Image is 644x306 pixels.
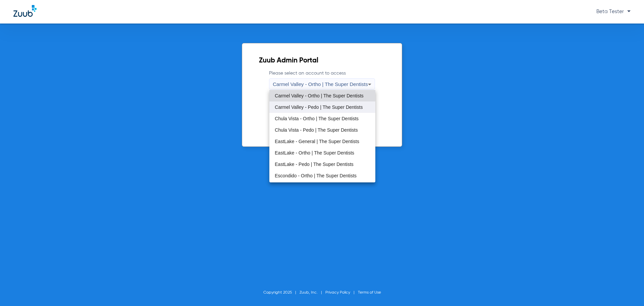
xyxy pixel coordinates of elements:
span: Chula Vista - Pedo | The Super Dentists [275,128,358,132]
span: Chula Vista - Ortho | The Super Dentists [275,116,359,121]
span: EastLake - Pedo | The Super Dentists [275,162,354,167]
iframe: Chat Widget [610,274,644,306]
span: Escondido - Ortho | The Super Dentists [275,173,357,178]
span: EastLake - Ortho | The Super Dentists [275,150,354,155]
span: EastLake - General | The Super Dentists [275,139,359,144]
span: Carmel Valley - Pedo | The Super Dentists [275,105,363,110]
span: Carmel Valley - Ortho | The Super Dentists [275,93,364,98]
